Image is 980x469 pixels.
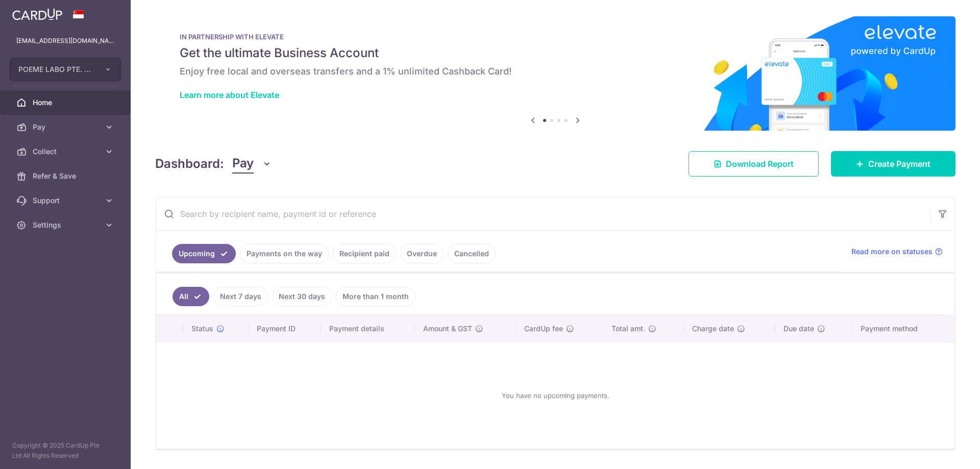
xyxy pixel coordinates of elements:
[33,195,100,206] span: Support
[18,64,94,75] span: POEME LABO PTE. LTD.
[336,287,415,306] a: More than 1 month
[33,97,100,108] span: Home
[868,158,930,170] span: Create Payment
[852,315,954,342] th: Payment method
[180,65,931,78] h6: Enjoy free local and overseas transfers and a 1% unlimited Cashback Card!
[851,246,943,257] a: Read more on statuses
[321,315,415,342] th: Payment details
[33,171,100,181] span: Refer & Save
[168,351,942,440] div: You have no upcoming payments.
[692,324,734,334] span: Charge date
[9,57,121,82] button: POEME LABO PTE. LTD.
[249,315,321,342] th: Payment ID
[180,90,279,100] a: Learn more about Elevate
[726,158,794,170] span: Download Report
[155,16,955,131] img: Renovation banner
[831,151,955,177] a: Create Payment
[272,287,332,306] a: Next 30 days
[611,324,645,334] span: Total amt.
[180,45,931,61] h5: Get the ultimate Business Account
[33,122,100,132] span: Pay
[232,154,272,174] button: Pay
[423,324,472,334] span: Amount & GST
[16,36,114,46] p: [EMAIL_ADDRESS][DOMAIN_NAME]
[333,244,396,263] a: Recipient paid
[12,8,62,20] img: CardUp
[213,287,268,306] a: Next 7 days
[783,324,814,334] span: Due date
[180,33,931,41] p: IN PARTNERSHIP WITH ELEVATE
[240,244,329,263] a: Payments on the way
[191,324,213,334] span: Status
[448,244,496,263] a: Cancelled
[156,198,930,230] input: Search by recipient name, payment id or reference
[172,244,236,263] a: Upcoming
[33,146,100,157] span: Collect
[851,246,933,257] span: Read more on statuses
[155,155,224,173] h4: Dashboard:
[232,154,254,174] span: Pay
[33,220,100,230] span: Settings
[400,244,444,263] a: Overdue
[524,324,563,334] span: CardUp fee
[689,151,819,177] a: Download Report
[173,287,209,306] a: All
